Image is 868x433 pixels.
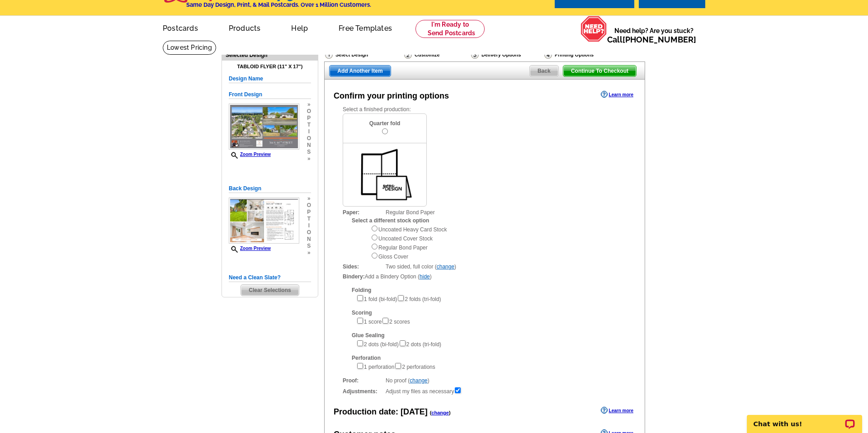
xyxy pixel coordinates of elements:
[343,387,383,395] strong: Adjustments:
[352,296,441,302] span: 1 fold (bi-fold) 2 folds (tri-fold)
[580,16,607,42] img: help
[229,184,311,193] h5: Back Design
[403,50,470,59] div: Customize
[352,332,385,339] strong: Glue Sealing
[343,208,383,216] strong: Paper:
[307,142,311,149] span: n
[334,406,451,418] div: Production date:
[307,216,311,222] span: t
[307,243,311,249] span: s
[343,106,411,113] span: Select a finished production:
[229,64,311,70] h4: Tabloid Flyer (11" x 17")
[343,114,426,143] div: Quarter fold
[431,410,449,415] a: change
[343,263,383,271] strong: Sides:
[307,149,311,155] span: s
[307,115,311,122] span: p
[343,263,627,271] div: Two sided, full color ( )
[352,319,410,325] span: 1 score 2 scores
[229,273,311,282] h5: Need a Clean Slate?
[529,65,559,77] a: Back
[330,66,390,76] span: Add Another Item
[607,26,701,44] span: Need help? Are you stuck?
[352,364,435,370] span: 1 perforation 2 perforations
[222,51,318,59] div: Selected Design
[343,208,627,261] div: Regular Bond Paper
[471,51,479,59] img: Delivery Options
[343,273,627,371] div: Add a Bindery Option ( )
[307,209,311,216] span: p
[563,66,636,76] span: Continue To Checkout
[343,273,365,280] strong: Bindery:
[229,152,271,157] a: Zoom Preview
[148,17,212,38] a: Postcards
[324,50,403,61] div: Select Design
[357,146,412,201] img: 10.png
[352,310,372,316] strong: Scoring
[277,17,322,38] a: Help
[307,155,311,162] span: »
[325,51,333,59] img: Select Design
[343,377,627,385] div: No proof ( )
[307,135,311,142] span: o
[352,217,429,224] strong: Select a different stock option
[324,17,406,38] a: Free Templates
[229,75,311,83] h5: Design Name
[307,202,311,209] span: o
[544,51,552,59] img: Printing Options & Summary
[307,195,311,202] span: »
[307,222,311,229] span: i
[470,50,543,61] div: Delivery Options
[229,104,299,150] img: small-thumb.jpg
[607,35,696,44] span: Call
[371,225,627,261] div: Uncoated Heavy Card Stock Uncoated Cover Stock Regular Bond Paper Gloss Cover
[229,246,271,251] a: Zoom Preview
[404,51,412,59] img: Customize
[186,1,371,8] h4: Same Day Design, Print, & Mail Postcards. Over 1 Million Customers.
[352,355,381,361] strong: Perforation
[430,410,451,415] span: ( )
[741,405,868,433] iframe: LiveChat chat widget
[420,273,430,280] a: hide
[343,386,627,395] div: Adjust my files as necessary
[543,50,623,61] div: Printing Options
[241,285,298,296] span: Clear Selections
[307,236,311,243] span: n
[307,249,311,256] span: »
[601,91,633,98] a: Learn more
[401,407,428,416] span: [DATE]
[623,35,696,44] a: [PHONE_NUMBER]
[214,17,275,38] a: Products
[307,108,311,115] span: o
[410,377,427,384] a: change
[334,90,449,102] div: Confirm your printing options
[229,198,299,244] img: small-thumb.jpg
[307,128,311,135] span: i
[352,287,371,293] strong: Folding
[229,90,311,99] h5: Front Design
[601,407,633,414] a: Learn more
[530,66,558,76] span: Back
[307,229,311,236] span: o
[307,101,311,108] span: »
[343,377,383,385] strong: Proof:
[307,122,311,128] span: t
[352,341,441,348] span: 2 dots (bi-fold) 2 dots (tri-fold)
[437,264,454,270] a: change
[329,65,391,77] a: Add Another Item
